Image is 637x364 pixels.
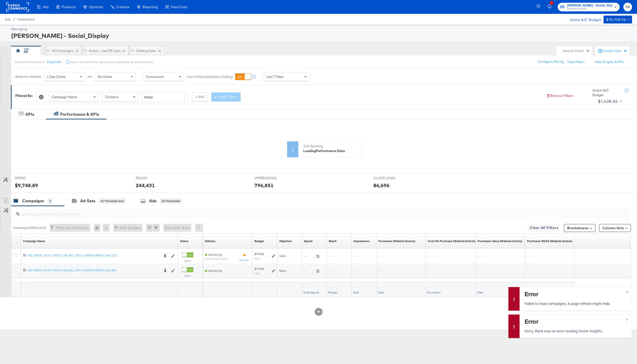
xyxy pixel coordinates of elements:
[477,239,522,243] a: The total value of the purchase actions tracked by your Custom Audience pixel on your website aft...
[13,226,46,230] div: Campaigns ( 0 Selected)
[192,92,208,101] button: + Add
[182,274,193,277] label: Active
[623,3,632,11] button: SB
[279,239,292,243] a: Your campaign's objective.
[205,239,215,243] a: Reflects the ability of your Ad Campaign to achieve delivery based on ad states, schedule and bud...
[477,239,522,243] div: Purchases Value (Website Events)
[604,16,632,23] button: $15,708.06
[180,239,189,243] a: Shows the current state of your Ad Campaign.
[208,269,222,273] span: Delivering
[116,5,129,9] span: Creative
[28,253,160,257] div: OG_PDSOC_MULTI_META_CVR_ASC_GTM_LOWER_KARGO_Test_CC1
[427,291,441,295] span: Per Action
[528,224,560,232] button: Clear All Filters
[378,239,415,243] a: The number of times a purchase was made tracked by your Custom Audience pixel on your website aft...
[525,328,626,333] p: Sorry, there was an error loading footer insights.
[626,316,628,322] span: ×
[142,92,185,102] input: Enter a search term
[254,257,260,260] sub: Daily
[550,1,554,5] div: 1
[5,17,11,21] span: Ads
[205,239,215,243] div: Delivery
[606,17,626,23] div: $15,708.06
[525,301,626,306] p: Failed to load campaigns. A page refresh might help.
[525,317,626,325] div: Error
[567,60,585,64] button: Hide Filters
[60,112,99,117] div: Performance & KPIs
[567,3,612,8] span: [PERSON_NAME] - Social_Display
[23,239,45,243] div: Campaign Name
[354,239,370,243] a: The number of times your ad was served. On mobile apps an ad is counted as served the first time ...
[43,5,49,9] span: Ads
[279,269,286,273] span: Sales
[558,3,620,11] button: [PERSON_NAME] - Social_Display[PERSON_NAME]
[567,7,612,11] span: [PERSON_NAME]
[304,239,312,243] a: The total amount spent to date.
[47,60,61,64] button: Duplicate
[20,207,573,217] input: Search Campaigns by Name, ID or Objective
[527,239,572,243] div: Purchases ROAS (Website Events)
[565,16,601,23] div: Active A/C Budget
[546,93,573,98] button: Remove Filters
[180,239,189,243] div: Status
[303,291,319,295] span: Total Spend
[187,74,233,79] label: Use Unified Attribution Setting:
[428,239,475,243] div: Cost Per Purchase (Website Events)
[279,239,292,243] div: Objective
[205,258,228,260] sub: Some Ad Sets Inactive
[329,239,337,243] a: The number of people your ad was served to.
[52,95,77,99] span: Campaign Name
[89,48,121,53] div: Active - Last 30 Days
[24,49,28,54] div: SB
[149,198,157,204] div: Ads
[52,48,74,53] div: All Campaigns
[136,48,156,53] div: Catalog Sales
[428,239,475,243] a: The average cost for each purchase tracked by your Custom Audience pixel on your website after pe...
[304,239,312,243] div: Spend
[17,17,34,21] span: Dashboard
[254,252,264,256] div: $714.28
[28,268,160,272] div: OG_PDSOC_MULTI_META_CVR_ASC_GTM_LOWER_KARGO_Test_BAU
[15,60,45,64] div: Personal View Actions:
[94,224,103,232] div: 0
[254,239,264,243] div: Budget
[596,97,623,105] button: $1,428.56
[598,98,618,105] div: $1,428.56
[62,5,76,9] span: Products
[603,48,627,53] div: Create View
[84,49,87,52] div: Drag to reorder tab
[182,259,193,262] label: Active
[354,239,370,243] div: Impressions
[625,4,630,10] span: SB
[15,75,42,78] div: Attribution Window:
[171,5,187,9] span: Feed Suite
[547,2,555,12] button: 1
[98,74,112,79] span: No Views
[328,291,337,295] span: People
[254,239,264,243] a: The maximum amount you're willing to spend on your ads, on average each day or over the lifetime ...
[131,49,134,52] div: Drag to reorder tab
[564,224,595,232] button: Breakdowns
[266,74,284,79] span: Last 7 Days
[626,289,628,294] span: ×
[22,198,44,204] div: Campaigns
[279,254,286,258] span: Sales
[89,5,103,9] span: Optimize
[477,291,483,295] span: Total
[329,239,337,243] div: Reach
[47,49,50,52] div: Drag to reorder tab
[254,272,260,275] sub: Daily
[208,253,222,256] span: Delivering
[595,60,625,64] button: Hide Graphs & KPIs
[11,31,631,40] div: [PERSON_NAME] - Social_Display
[160,199,182,203] div: All Filtered Ads
[28,253,160,258] a: OG_PDSOC_MULTI_META_CVR_ASC_GTM_LOWER_KARGO_Test_CC1
[146,74,164,79] span: Conversion
[28,268,160,273] a: OG_PDSOC_MULTI_META_CVR_ASC_GTM_LOWER_KARGO_Test_BAU
[26,112,34,117] div: KPIs
[527,239,572,243] a: The total value of the purchase actions divided by spend tracked by your Custom Audience pixel on...
[23,239,45,243] a: Your campaign name.
[70,60,154,64] div: Save, edit and delete options are unavailable for personal view.
[623,287,632,296] button: ×
[254,267,264,271] div: $714.28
